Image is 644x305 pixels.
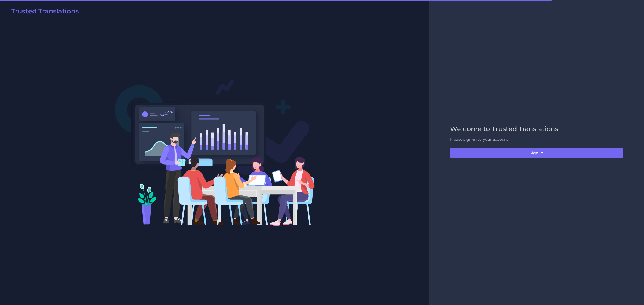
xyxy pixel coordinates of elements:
img: Login V2 [115,79,315,226]
a: Trusted Translations [8,8,79,17]
p: Please sign-in to your account [450,137,623,142]
button: Sign in [450,148,623,158]
h2: Welcome to Trusted Translations [450,125,623,133]
h2: Trusted Translations [11,8,79,15]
